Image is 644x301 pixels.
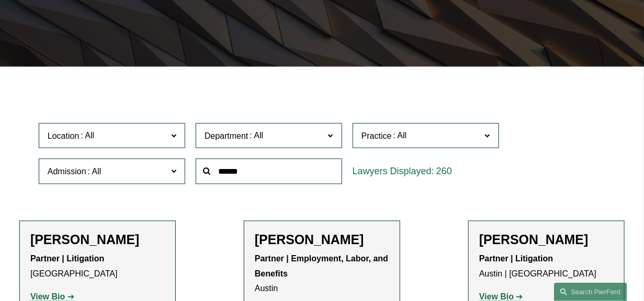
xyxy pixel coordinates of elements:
strong: View Bio [30,292,65,301]
h2: [PERSON_NAME] [479,232,614,247]
p: Austin [255,251,389,296]
span: Admission [48,167,86,176]
h2: [PERSON_NAME] [255,232,389,247]
strong: Partner | Litigation [479,254,553,263]
a: Search this site [554,283,627,301]
span: Location [48,131,80,140]
a: View Bio [479,292,523,301]
p: [GEOGRAPHIC_DATA] [30,251,165,282]
span: 260 [436,166,452,176]
p: Austin | [GEOGRAPHIC_DATA] [479,251,614,282]
strong: Partner | Litigation [30,254,104,263]
span: Department [205,131,248,140]
strong: View Bio [479,292,514,301]
a: View Bio [30,292,74,301]
strong: Partner | Employment, Labor, and Benefits [255,254,391,278]
h2: [PERSON_NAME] [30,232,165,247]
span: Practice [361,131,392,140]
